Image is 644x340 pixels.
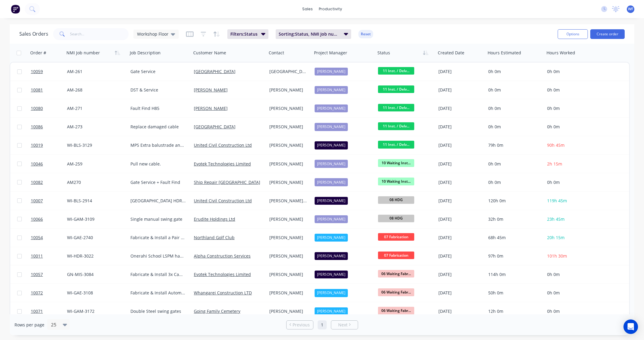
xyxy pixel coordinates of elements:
[31,87,43,93] span: 10081
[67,253,123,259] div: WI-HDR-3022
[194,87,228,93] a: [PERSON_NAME]
[438,308,483,314] div: [DATE]
[130,142,186,148] div: MPS Extra balustrade and gates
[558,29,588,39] button: Options
[315,86,348,94] div: [PERSON_NAME]
[31,105,43,111] span: 10080
[488,105,540,111] div: 0h 0m
[358,30,373,38] button: Reset
[31,192,67,210] a: 10007
[315,68,348,75] div: [PERSON_NAME]
[547,290,560,296] span: 0h 0m
[488,271,540,277] div: 114h 0m
[488,50,521,56] div: Hours Estimated
[194,124,235,130] a: [GEOGRAPHIC_DATA]
[438,161,483,167] div: [DATE]
[19,31,48,37] h1: Sales Orders
[67,290,123,296] div: WI-GAE-3108
[378,141,414,148] span: 11 Inst. / Delv...
[30,50,46,56] div: Order #
[31,198,43,204] span: 10007
[378,85,414,93] span: 11 Inst. / Delv...
[130,253,186,259] div: Onerahi School LSPM handrails
[378,215,414,222] span: 08 HDG
[378,104,414,111] span: 11 Inst. / Delv...
[590,29,625,39] button: Create order
[130,216,186,222] div: Single manual swing gate
[70,28,129,40] input: Search...
[269,142,308,148] div: [PERSON_NAME]
[31,216,43,222] span: 10066
[31,155,67,173] a: 10046
[31,99,67,117] a: 10080
[287,322,313,328] a: Previous page
[547,124,560,130] span: 0h 0m
[488,308,540,314] div: 12h 0m
[194,161,251,167] a: Evotek Technologies Limited
[130,50,161,56] div: Job Description
[194,105,228,111] a: [PERSON_NAME]
[547,105,560,111] span: 0h 0m
[315,307,348,315] div: [PERSON_NAME]
[130,179,186,185] div: Gate Service + Fault Find
[269,308,308,314] div: [PERSON_NAME]
[31,284,67,302] a: 10072
[438,290,483,296] div: [DATE]
[378,122,414,130] span: 11 Inst. / Delv...
[315,252,348,260] div: [PERSON_NAME]
[130,161,186,167] div: Pull new cable.
[269,87,308,93] div: [PERSON_NAME]
[488,124,540,130] div: 0h 0m
[315,234,348,242] div: [PERSON_NAME]
[315,289,348,297] div: [PERSON_NAME]
[377,50,390,56] div: Status
[130,198,186,204] div: [GEOGRAPHIC_DATA] HDR and Supports
[194,179,260,185] a: Ship Repair [GEOGRAPHIC_DATA]
[67,161,123,167] div: AM-259
[488,198,540,204] div: 120h 0m
[269,50,284,56] div: Contact
[438,253,483,259] div: [DATE]
[31,124,43,130] span: 10086
[276,29,351,39] button: Sorting:Status, NMI Job number
[67,308,123,314] div: WI-GAM-3172
[438,87,483,93] div: [DATE]
[67,271,123,277] div: GN-MIS-3084
[547,87,560,93] span: 0h 0m
[315,271,348,278] div: [PERSON_NAME]
[194,253,251,259] a: Alpha Construction Services
[130,271,186,277] div: Fabricate & Install 3x Camera poles
[438,124,483,130] div: [DATE]
[488,161,540,167] div: 0h 0m
[31,265,67,284] a: 10057
[547,161,562,167] span: 2h 15m
[378,67,414,75] span: 11 Inst. / Delv...
[130,124,186,130] div: Replace damaged cable
[11,5,20,14] img: Factory
[31,229,67,247] a: 10054
[269,253,308,259] div: [PERSON_NAME]
[438,69,483,75] div: [DATE]
[194,69,235,74] a: [GEOGRAPHIC_DATA]
[31,247,67,265] a: 10011
[269,124,308,130] div: [PERSON_NAME]
[230,31,258,37] span: Filters: Status
[331,322,358,328] a: Next page
[31,63,67,81] a: 10059
[438,271,483,277] div: [DATE]
[130,105,186,111] div: Fault Find H85
[31,81,67,99] a: 10081
[269,198,308,204] div: [PERSON_NAME] van der [PERSON_NAME]
[227,29,268,39] button: Filters:Status
[438,216,483,222] div: [DATE]
[378,252,414,259] span: 07 Fabrication
[193,50,226,56] div: Customer Name
[378,178,414,185] span: 10 Waiting Inst...
[488,235,540,241] div: 68h 45m
[31,290,43,296] span: 10072
[338,322,348,328] span: Next
[130,235,186,241] div: Fabricate & Install a Pair of Automatic Solar Powered Swing Gates
[547,142,565,148] span: 90h 45m
[130,87,186,93] div: DST & Service
[438,198,483,204] div: [DATE]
